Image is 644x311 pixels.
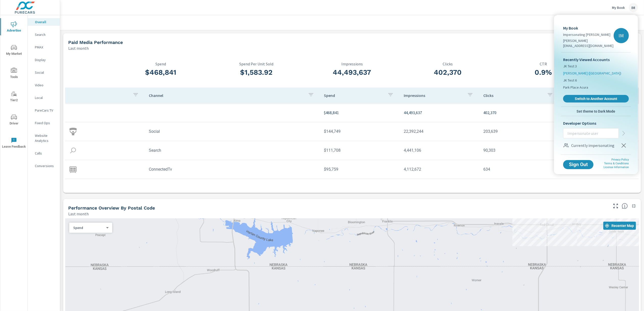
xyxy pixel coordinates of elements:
[611,158,629,161] a: Privacy Policy
[571,142,615,148] p: Currently impersonating
[563,25,614,31] p: My Book
[563,127,618,140] input: Impersonate user
[563,109,629,114] span: Set theme to Dark Mode
[614,28,629,43] div: IM
[563,38,614,48] p: [PERSON_NAME][EMAIL_ADDRESS][DOMAIN_NAME]
[567,162,589,167] span: Sign Out
[563,95,629,102] a: Switch to Another Account
[563,71,621,76] span: [PERSON_NAME] ([GEOGRAPHIC_DATA])
[563,85,588,90] span: Park Place Acura
[604,162,629,165] a: Terms & Conditions
[566,96,626,101] span: Switch to Another Account
[561,107,631,116] button: Set theme to Dark Mode
[563,120,629,126] p: Developer Options
[604,166,629,169] a: License Information
[563,160,593,169] button: Sign Out
[563,78,577,83] span: JK Test 6
[563,32,614,37] p: Impersonating [PERSON_NAME]
[563,64,577,69] span: JK Test 3
[563,57,629,63] p: Recently Viewed Accounts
